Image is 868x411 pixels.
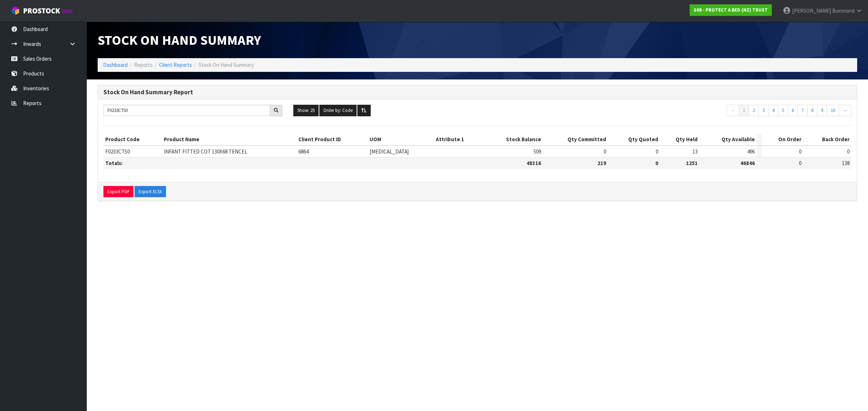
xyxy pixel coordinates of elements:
a: 10 [827,105,839,116]
a: 3 [758,105,769,116]
a: 6 [788,105,798,116]
th: Attribute 1 [434,134,483,145]
a: 1 [739,105,749,116]
th: On Order [762,134,803,145]
th: Product Code [103,134,162,145]
a: 9 [817,105,827,116]
span: [PERSON_NAME] [792,7,831,14]
span: Stock On Hand Summary [98,31,261,48]
a: 2 [749,105,759,116]
span: INFANT FITTED COT 130X68 TENCEL [164,148,247,155]
strong: 219 [597,160,606,166]
a: 7 [797,105,808,116]
span: 6864 [298,148,309,155]
span: 13 [693,148,698,155]
th: Qty Quoted [608,134,660,145]
span: 0 [604,148,606,155]
a: ← [727,105,739,116]
span: 0 [799,148,801,155]
span: Burnnand [832,7,855,14]
span: 138 [842,160,850,166]
span: Reports [134,61,153,68]
span: 0 [656,148,658,155]
span: ProStock [23,6,60,16]
a: 8 [807,105,817,116]
h3: Stock On Hand Summary Report [103,89,851,96]
th: Client Product ID [297,134,368,145]
th: Qty Held [660,134,700,145]
span: 0 [799,160,801,166]
nav: Page navigation [673,105,852,118]
span: 0 [847,148,850,155]
button: Export XLSX [135,186,166,198]
strong: 46846 [740,160,755,166]
a: Client Reports [159,61,192,68]
th: Stock Balance [483,134,542,145]
th: Product Name [162,134,297,145]
strong: Totals: [105,160,123,166]
span: 509 [533,148,541,155]
span: 496 [747,148,755,155]
input: Search [103,105,270,116]
th: Qty Committed [543,134,608,145]
button: Export PDF [103,186,133,198]
small: WMS [61,8,73,15]
span: [MEDICAL_DATA] [370,148,409,155]
button: Show: 25 [293,105,319,116]
th: UOM [368,134,434,145]
a: 5 [778,105,788,116]
a: Dashboard [103,61,128,68]
strong: 0 [655,160,658,166]
th: Back Order [803,134,851,145]
strong: 1251 [686,160,698,166]
th: Qty Available [699,134,756,145]
strong: S08 - PROTECT A BED (NZ) TRUST [694,7,768,13]
img: cube-alt.png [11,6,20,15]
a: → [839,105,851,116]
span: Stock On Hand Summary [199,61,254,68]
span: F0233CTS0 [105,148,130,155]
button: Order by: Code [319,105,357,116]
a: 4 [768,105,778,116]
strong: 48316 [527,160,541,166]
